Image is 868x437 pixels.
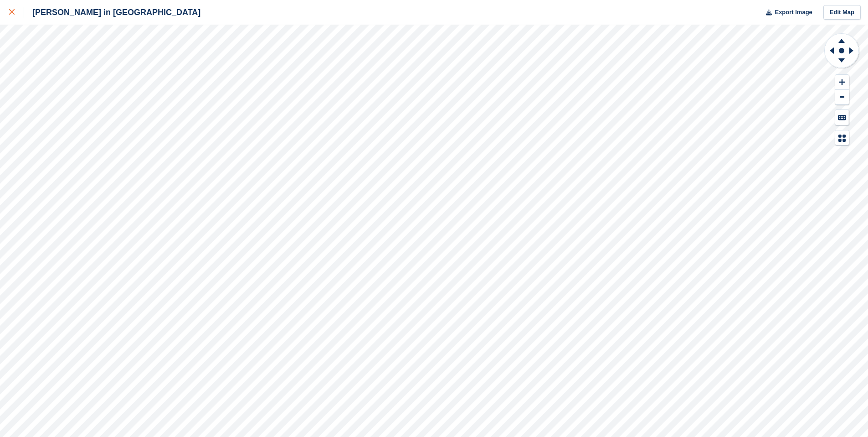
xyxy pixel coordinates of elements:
[823,5,861,20] a: Edit Map
[24,7,200,18] div: [PERSON_NAME] in [GEOGRAPHIC_DATA]
[835,75,849,90] button: Zoom In
[835,90,849,105] button: Zoom Out
[835,110,849,125] button: Keyboard Shortcuts
[760,5,812,20] button: Export Image
[835,130,849,146] button: Map Legend
[775,8,812,17] span: Export Image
